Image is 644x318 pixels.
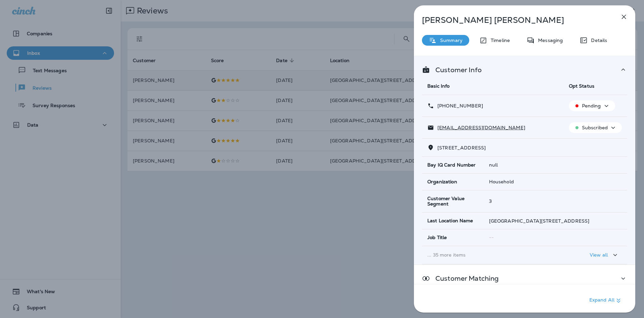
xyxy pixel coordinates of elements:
p: ... 35 more items [427,252,558,258]
span: [STREET_ADDRESS] [437,145,486,151]
span: Last Location Name [427,218,473,224]
p: Details [588,38,607,43]
p: Expand All [589,297,623,305]
p: Customer Matching [430,276,499,281]
button: View all [587,249,622,261]
button: Subscribed [569,122,622,133]
p: Timeline [487,38,510,43]
span: Organization [427,179,457,185]
span: Job Title [427,235,447,240]
span: Basic Info [427,83,449,89]
span: [GEOGRAPHIC_DATA][STREET_ADDRESS] [489,218,590,224]
p: Customer Info [430,67,482,73]
span: Bay IQ Card Number [427,162,476,168]
span: Household [489,179,514,185]
span: null [489,162,498,168]
p: [PHONE_NUMBER] [434,103,483,108]
p: Pending [582,103,601,108]
button: Pending [569,100,615,111]
span: Opt Status [569,83,594,89]
p: Summary [437,38,463,43]
span: -- [489,234,494,240]
span: 3 [489,198,492,204]
p: Messaging [535,38,563,43]
span: Customer Value Segment [427,196,478,207]
p: [EMAIL_ADDRESS][DOMAIN_NAME] [434,125,525,130]
p: Subscribed [582,125,608,130]
p: View all [590,252,608,258]
p: [PERSON_NAME] [PERSON_NAME] [422,15,605,25]
button: Expand All [587,294,625,307]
